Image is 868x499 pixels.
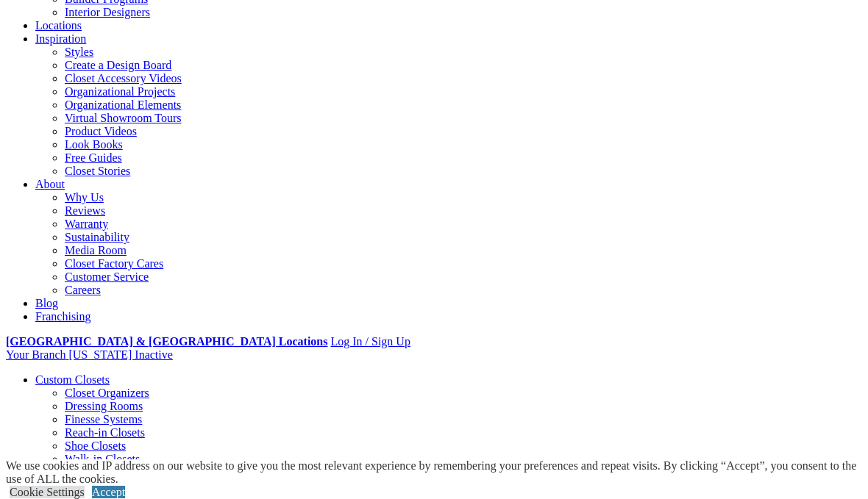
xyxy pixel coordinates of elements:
[35,32,86,45] a: Inspiration
[65,151,122,164] a: Free Guides
[65,439,126,452] a: Shoe Closets
[65,218,108,230] a: Warranty
[65,165,130,177] a: Closet Stories
[6,348,65,361] span: Your Branch
[65,426,145,439] a: Reach-in Closets
[6,335,327,348] a: [GEOGRAPHIC_DATA] & [GEOGRAPHIC_DATA] Locations
[65,257,163,270] a: Closet Factory Cares
[35,297,58,309] a: Blog
[65,46,93,58] a: Styles
[65,270,149,283] a: Customer Service
[65,413,142,426] a: Finesse Systems
[65,204,105,217] a: Reviews
[65,387,149,399] a: Closet Organizers
[35,310,91,323] a: Franchising
[65,85,175,98] a: Organizational Projects
[330,335,410,348] a: Log In / Sign Up
[6,459,868,486] div: We use cookies and IP address on our website to give you the most relevant experience by remember...
[6,348,173,361] a: Your Branch [US_STATE] Inactive
[35,373,110,386] a: Custom Closets
[65,59,171,71] a: Create a Design Board
[92,486,125,498] a: Accept
[65,125,137,137] a: Product Videos
[65,284,101,296] a: Careers
[65,400,143,412] a: Dressing Rooms
[10,486,85,498] a: Cookie Settings
[65,453,140,465] a: Walk-in Closets
[65,6,150,18] a: Interior Designers
[65,231,129,243] a: Sustainability
[68,348,172,361] span: [US_STATE] Inactive
[35,178,65,190] a: About
[65,191,104,204] a: Why Us
[65,112,182,124] a: Virtual Showroom Tours
[65,98,181,111] a: Organizational Elements
[65,244,127,256] a: Media Room
[35,19,82,32] a: Locations
[65,72,182,85] a: Closet Accessory Videos
[65,138,123,151] a: Look Books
